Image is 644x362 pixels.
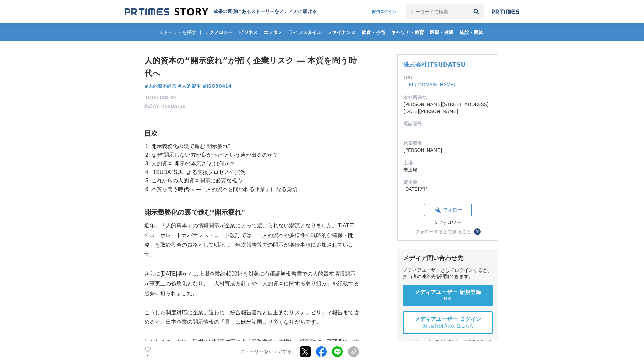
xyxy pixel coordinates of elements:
[125,7,317,16] a: 成果の裏側にあるストーリーをメディアに届ける 成果の裏側にあるストーリーをメディアに届ける
[125,7,208,16] img: 成果の裏側にあるストーリーをメディアに届ける
[492,9,519,14] img: prtimes
[457,23,486,41] a: 施設・団体
[403,61,466,68] a: 株式会社ITSUDATSU
[144,103,186,109] a: 株式会社ITSUDATSU
[403,120,492,127] dt: 電話番号
[202,83,232,90] a: #ISO30414
[403,186,492,193] dd: [DATE]万円
[286,23,324,41] a: ライフスタイル
[178,83,201,89] span: #人的資本
[365,4,403,19] a: 配信ログイン
[236,29,260,35] span: ビジネス
[213,9,317,15] h2: 成果の裏側にあるストーリーをメディアに届ける
[150,168,359,177] li: ITSUDATSUによる支援プロセスの実例
[144,130,158,137] strong: 目次
[202,83,232,89] span: #ISO30414
[144,269,359,298] p: さらに[DATE]期からは上場企業約4000社を対象に有価証券報告書での人的資本情報開示が事実上の義務化となり、「人材育成方針」や「人的資本に関する取り組み」を記載する必要に迫られました。
[474,228,481,235] button: ？
[144,83,176,89] span: #人的資本経営
[403,101,492,115] dd: [PERSON_NAME][STREET_ADDRESS][DATE][PERSON_NAME]
[261,23,285,41] a: エンタメ
[359,23,388,41] a: 飲食・小売
[403,94,492,101] dt: 本社所在地
[144,337,359,356] p: しかしその一方で、現場では開示対応による業務負担が急増し、経営陣や人事部門には次第に が広がっています。
[424,204,472,216] button: フォロー
[325,29,358,35] span: ファイナンス
[424,220,472,226] div: 5フォロワー
[144,54,359,80] h1: 人的資本の“開示疲れ”が招く企業リスク ― 本質を問う時代へ
[150,185,359,194] li: 本質を問う時代へ ―「人的資本を問われる企業」になる覚悟
[403,267,493,280] div: メディアユーザーとしてログインすると、担当者の連絡先を閲覧できます。
[144,353,151,356] p: 2
[403,140,492,147] dt: 代表者名
[325,23,358,41] a: ファイナンス
[240,349,292,355] p: ストーリーをシェアする
[457,29,486,35] span: 施設・団体
[406,4,469,19] input: キーワードで検索
[150,150,359,159] li: なぜ“開示しない方が良かった”という声が出るのか？
[388,29,427,35] span: キャリア・教育
[202,29,235,35] span: テクノロジー
[403,179,492,186] dt: 資本金
[403,82,455,87] a: [URL][DOMAIN_NAME]
[150,176,359,185] li: これからの人的資本開示に必要な視点
[202,23,235,41] a: テクノロジー
[403,311,493,334] a: メディアユーザー ログイン 既に登録済みの方はこちら
[236,23,260,41] a: ビジネス
[144,208,245,216] strong: 開示義務化の裏で進む“開示疲れ”
[422,323,474,329] span: 既に登録済みの方はこちら
[261,29,285,35] span: エンタメ
[403,285,493,306] a: メディアユーザー 新規登録 無料
[415,316,481,323] span: メディアユーザー ログイン
[427,29,456,35] span: 医療・健康
[403,74,492,81] dt: URL
[443,296,452,302] span: 無料
[144,83,176,90] a: #人的資本経営
[403,127,492,134] dd: -
[403,254,493,262] div: メディア問い合わせ先
[178,83,201,90] a: #人的資本
[427,23,456,41] a: 医療・健康
[150,159,359,168] li: 人的資本“開示の本気さ”とは何か？
[144,221,359,259] p: 近年、「人的資本」の情報開示が企業にとって避けられない潮流となりました。[DATE]のコーポレートガバナンス・コード改訂では、「人的資本や多様性の戦略的な確保・開発」を取締役会の責務として明記し...
[415,229,471,234] div: フォローするとできること
[144,308,359,327] p: こうした制度対応に企業は追われ、統合報告書など自主的なサステナビリティ報告まで含めると、日本企業の開示情報の「量」は欧米諸国より多くなりがちです。
[415,289,481,296] span: メディアユーザー 新規登録
[144,95,186,101] span: [DATE] 10時00分
[469,4,484,19] button: 検索
[388,23,427,41] a: キャリア・教育
[403,147,492,154] dd: [PERSON_NAME]
[150,142,359,151] li: 開示義務化の裏で進む“開示疲れ”
[403,159,492,166] dt: 上場
[286,29,324,35] span: ライフスタイル
[403,166,492,173] dd: 未上場
[359,29,388,35] span: 飲食・小売
[475,229,480,234] span: ？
